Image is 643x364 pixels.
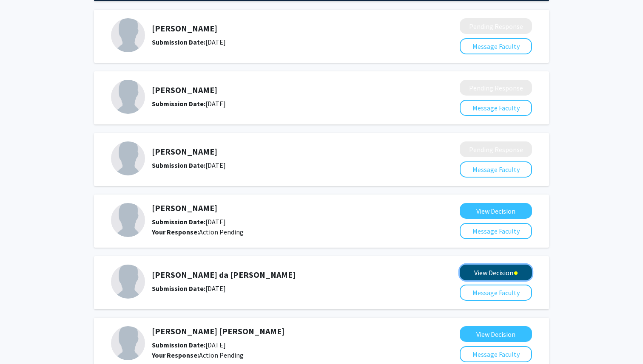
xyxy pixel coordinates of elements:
[152,217,205,226] b: Submission Date:
[152,147,415,157] h5: [PERSON_NAME]
[152,37,415,47] div: [DATE]
[152,228,199,236] b: Your Response:
[460,265,532,280] button: View Decision
[460,161,532,178] button: Message Faculty
[460,165,532,174] a: Message Faculty
[111,265,145,299] img: Profile Picture
[152,85,415,95] h5: [PERSON_NAME]
[152,99,205,108] b: Submission Date:
[152,340,415,350] div: [DATE]
[460,38,532,54] button: Message Faculty
[152,351,199,359] b: Your Response:
[460,346,532,362] button: Message Faculty
[152,283,415,293] div: [DATE]
[460,80,532,96] button: Pending Response
[111,203,145,237] img: Profile Picture
[152,326,415,336] h5: [PERSON_NAME] [PERSON_NAME]
[152,284,205,293] b: Submission Date:
[152,23,415,34] h5: [PERSON_NAME]
[6,326,36,358] iframe: Chat
[152,161,205,169] b: Submission Date:
[460,223,532,239] button: Message Faculty
[152,203,415,213] h5: [PERSON_NAME]
[111,80,145,114] img: Profile Picture
[111,326,145,360] img: Profile Picture
[152,341,205,349] b: Submission Date:
[111,18,145,52] img: Profile Picture
[111,141,145,175] img: Profile Picture
[152,38,205,46] b: Submission Date:
[152,350,415,360] div: Action Pending
[460,104,532,112] a: Message Faculty
[152,270,415,280] h5: [PERSON_NAME] da [PERSON_NAME]
[460,100,532,116] button: Message Faculty
[460,203,532,219] button: View Decision
[460,288,532,297] a: Message Faculty
[460,285,532,301] button: Message Faculty
[460,18,532,34] button: Pending Response
[152,227,415,237] div: Action Pending
[460,350,532,358] a: Message Faculty
[460,42,532,51] a: Message Faculty
[152,160,415,170] div: [DATE]
[152,217,415,227] div: [DATE]
[152,99,415,109] div: [DATE]
[460,141,532,157] button: Pending Response
[460,326,532,342] button: View Decision
[460,227,532,235] a: Message Faculty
